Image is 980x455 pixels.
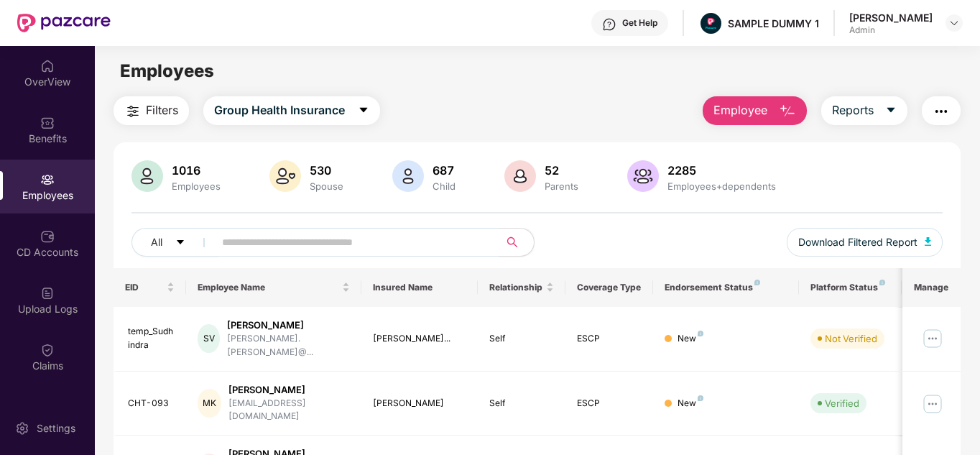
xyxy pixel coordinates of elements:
[392,160,424,192] img: svg+xml;base64,PHN2ZyB4bWxucz0iaHR0cDovL3d3dy53My5vcmcvMjAwMC9zdmciIHhtbG5zOnhsaW5rPSJodHRwOi8vd3...
[175,237,185,249] span: caret-down
[885,104,897,117] span: caret-down
[198,324,220,353] div: SV
[499,228,535,257] button: search
[169,163,223,178] div: 1016
[478,268,565,307] th: Relationship
[489,332,554,346] div: Self
[948,17,960,29] img: svg+xml;base64,PHN2ZyBpZD0iRHJvcGRvd24tMzJ4MzIiIHhtbG5zPSJodHRwOi8vd3d3LnczLm9yZy8yMDAwL3N2ZyIgd2...
[114,268,187,307] th: EID
[798,234,917,250] span: Download Filtered Report
[577,332,642,346] div: ESCP
[40,116,55,130] img: svg+xml;base64,PHN2ZyBpZD0iQmVuZWZpdHMiIHhtbG5zPSJodHRwOi8vd3d3LnczLm9yZy8yMDAwL3N2ZyIgd2lkdGg9Ij...
[504,160,536,192] img: svg+xml;base64,PHN2ZyB4bWxucz0iaHR0cDovL3d3dy53My5vcmcvMjAwMC9zdmciIHhtbG5zOnhsaW5rPSJodHRwOi8vd3...
[921,327,944,350] img: manageButton
[925,237,932,246] img: svg+xml;base64,PHN2ZyB4bWxucz0iaHR0cDovL3d3dy53My5vcmcvMjAwMC9zdmciIHhtbG5zOnhsaW5rPSJodHRwOi8vd3...
[678,332,703,346] div: New
[40,286,55,300] img: svg+xml;base64,PHN2ZyBpZD0iVXBsb2FkX0xvZ3MiIGRhdGEtbmFtZT0iVXBsb2FkIExvZ3MiIHhtbG5zPSJodHRwOi8vd3...
[489,397,554,410] div: Self
[17,14,111,32] img: New Pazcare Logo
[825,331,877,346] div: Not Verified
[921,392,944,415] img: manageButton
[146,101,178,119] span: Filters
[40,59,55,73] img: svg+xml;base64,PHN2ZyBpZD0iSG9tZSIgeG1sbnM9Imh0dHA6Ly93d3cudzMub3JnLzIwMDAvc3ZnIiB3aWR0aD0iMjAiIG...
[361,268,479,307] th: Insured Name
[430,180,458,192] div: Child
[227,318,350,332] div: [PERSON_NAME]
[120,60,214,81] span: Employees
[228,397,350,424] div: [EMAIL_ADDRESS][DOMAIN_NAME]
[373,397,467,410] div: [PERSON_NAME]
[227,332,350,359] div: [PERSON_NAME].[PERSON_NAME]@...
[665,163,779,178] div: 2285
[542,163,581,178] div: 52
[713,101,767,119] span: Employee
[430,163,458,178] div: 687
[203,96,380,125] button: Group Health Insurancecaret-down
[131,228,219,257] button: Allcaret-down
[214,101,345,119] span: Group Health Insurance
[779,103,796,120] img: svg+xml;base64,PHN2ZyB4bWxucz0iaHR0cDovL3d3dy53My5vcmcvMjAwMC9zdmciIHhtbG5zOnhsaW5rPSJodHRwOi8vd3...
[169,180,223,192] div: Employees
[269,160,301,192] img: svg+xml;base64,PHN2ZyB4bWxucz0iaHR0cDovL3d3dy53My5vcmcvMjAwMC9zdmciIHhtbG5zOnhsaW5rPSJodHRwOi8vd3...
[902,268,961,307] th: Manage
[128,325,175,352] div: temp_Sudhindra
[228,383,350,397] div: [PERSON_NAME]
[40,173,55,187] img: svg+xml;base64,PHN2ZyBpZD0iRW1wbG95ZWVzIiB4bWxucz0iaHR0cDovL3d3dy53My5vcmcvMjAwMC9zdmciIHdpZHRoPS...
[825,396,859,410] div: Verified
[542,180,581,192] div: Parents
[698,395,703,401] img: svg+xml;base64,PHN2ZyB4bWxucz0iaHR0cDovL3d3dy53My5vcmcvMjAwMC9zdmciIHdpZHRoPSI4IiBoZWlnaHQ9IjgiIH...
[665,282,787,293] div: Endorsement Status
[565,268,653,307] th: Coverage Type
[40,400,55,414] img: svg+xml;base64,PHN2ZyBpZD0iQ2xhaW0iIHhtbG5zPSJodHRwOi8vd3d3LnczLm9yZy8yMDAwL3N2ZyIgd2lkdGg9IjIwIi...
[810,282,889,293] div: Platform Status
[627,160,659,192] img: svg+xml;base64,PHN2ZyB4bWxucz0iaHR0cDovL3d3dy53My5vcmcvMjAwMC9zdmciIHhtbG5zOnhsaW5rPSJodHRwOi8vd3...
[307,180,346,192] div: Spouse
[198,282,339,293] span: Employee Name
[849,24,933,36] div: Admin
[125,282,165,293] span: EID
[307,163,346,178] div: 530
[198,389,221,418] div: MK
[32,421,80,436] div: Settings
[703,96,807,125] button: Employee
[15,421,29,436] img: svg+xml;base64,PHN2ZyBpZD0iU2V0dGluZy0yMHgyMCIgeG1sbnM9Imh0dHA6Ly93d3cudzMub3JnLzIwMDAvc3ZnIiB3aW...
[40,229,55,244] img: svg+xml;base64,PHN2ZyBpZD0iQ0RfQWNjb3VudHMiIGRhdGEtbmFtZT0iQ0QgQWNjb3VudHMiIHhtbG5zPSJodHRwOi8vd3...
[665,180,779,192] div: Employees+dependents
[832,101,874,119] span: Reports
[131,160,163,192] img: svg+xml;base64,PHN2ZyB4bWxucz0iaHR0cDovL3d3dy53My5vcmcvMjAwMC9zdmciIHhtbG5zOnhsaW5rPSJodHRwOi8vd3...
[728,17,819,30] div: SAMPLE DUMMY 1
[701,13,721,34] img: Pazcare_Alternative_logo-01-01.png
[602,17,616,32] img: svg+xml;base64,PHN2ZyBpZD0iSGVscC0zMngzMiIgeG1sbnM9Imh0dHA6Ly93d3cudzMub3JnLzIwMDAvc3ZnIiB3aWR0aD...
[124,103,142,120] img: svg+xml;base64,PHN2ZyB4bWxucz0iaHR0cDovL3d3dy53My5vcmcvMjAwMC9zdmciIHdpZHRoPSIyNCIgaGVpZ2h0PSIyNC...
[40,343,55,357] img: svg+xml;base64,PHN2ZyBpZD0iQ2xhaW0iIHhtbG5zPSJodHRwOi8vd3d3LnczLm9yZy8yMDAwL3N2ZyIgd2lkdGg9IjIwIi...
[151,234,162,250] span: All
[879,280,885,285] img: svg+xml;base64,PHN2ZyB4bWxucz0iaHR0cDovL3d3dy53My5vcmcvMjAwMC9zdmciIHdpZHRoPSI4IiBoZWlnaHQ9IjgiIH...
[849,11,933,24] div: [PERSON_NAME]
[787,228,943,257] button: Download Filtered Report
[114,96,189,125] button: Filters
[821,96,907,125] button: Reportscaret-down
[754,280,760,285] img: svg+xml;base64,PHN2ZyB4bWxucz0iaHR0cDovL3d3dy53My5vcmcvMjAwMC9zdmciIHdpZHRoPSI4IiBoZWlnaHQ9IjgiIH...
[499,236,527,248] span: search
[678,397,703,410] div: New
[186,268,361,307] th: Employee Name
[358,104,369,117] span: caret-down
[373,332,467,346] div: [PERSON_NAME]...
[698,331,703,336] img: svg+xml;base64,PHN2ZyB4bWxucz0iaHR0cDovL3d3dy53My5vcmcvMjAwMC9zdmciIHdpZHRoPSI4IiBoZWlnaHQ9IjgiIH...
[622,17,657,29] div: Get Help
[933,103,950,120] img: svg+xml;base64,PHN2ZyB4bWxucz0iaHR0cDovL3d3dy53My5vcmcvMjAwMC9zdmciIHdpZHRoPSIyNCIgaGVpZ2h0PSIyNC...
[489,282,543,293] span: Relationship
[577,397,642,410] div: ESCP
[128,397,175,410] div: CHT-093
